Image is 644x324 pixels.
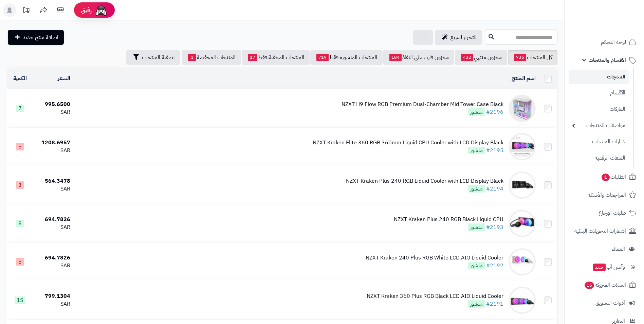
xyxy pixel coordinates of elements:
a: مواصفات المنتجات [569,118,629,133]
a: التحرير لسريع [435,30,482,45]
span: 736 [514,54,526,61]
a: #2193 [486,223,503,231]
a: الكمية [13,74,27,83]
a: أدوات التسويق [569,295,640,311]
div: NZXT Kraken 360 Plus RGB Black LCD AIO Liquid Cooler [367,292,503,300]
span: منشور [468,108,485,116]
button: تصفية المنتجات [126,50,180,65]
a: خيارات المنتجات [569,134,629,149]
span: طلبات الإرجاع [599,208,626,218]
img: NZXT Kraken Plus 240 RGB Liquid Cooler with LCD Display Black [509,172,536,199]
a: الأقسام [569,86,629,100]
div: 1208.6957 [36,139,70,147]
img: NZXT Kraken 360 Plus RGB Black LCD AIO Liquid Cooler [509,287,536,314]
img: ai-face.png [94,3,108,17]
img: NZXT Kraken Plus 240 RGB Black Liquid CPU [509,210,536,237]
a: السعر [58,74,70,83]
div: NZXT Kraken Elite 360 RGB 360mm Liquid CPU Cooler with LCD Display Black [313,139,503,147]
a: #2192 [486,262,503,270]
span: منشور [468,262,485,269]
span: منشور [468,185,485,193]
a: المنتجات المخفية فقط17 [242,50,310,65]
span: وآتس آب [592,262,625,272]
img: logo-2.png [598,17,638,31]
span: 1 [188,54,196,61]
div: 694.7826 [36,216,70,223]
span: تصفية المنتجات [142,53,174,61]
div: NZXT Kraken Plus 240 RGB Liquid Cooler with LCD Display Black [346,177,503,185]
span: منشور [468,147,485,154]
span: 8 [16,220,24,227]
div: NZXT Kraken Plus 240 RGB Black Liquid CPU [394,216,503,223]
span: الطلبات [601,172,626,182]
img: NZXT Kraken 240 Plus RGB White LCD AIO Liquid Cooler [509,248,536,275]
img: NZXT H9 Flow RGB Premium Dual-Chamber Mid Tower Case Black [509,95,536,122]
a: كل المنتجات736 [508,50,557,65]
a: لوحة التحكم [569,34,640,50]
a: #2191 [486,300,503,308]
div: SAR [36,108,70,116]
a: #2196 [486,108,503,116]
a: الماركات [569,102,629,116]
span: منشور [468,300,485,308]
div: NZXT H9 Flow RGB Premium Dual-Chamber Mid Tower Case Black [342,101,503,108]
a: مخزون منتهي432 [455,50,507,65]
a: #2195 [486,146,503,155]
span: السلات المتروكة [584,280,626,290]
a: المراجعات والأسئلة [569,187,640,203]
a: وآتس آبجديد [569,259,640,275]
div: SAR [36,300,70,308]
a: المنتجات [569,70,629,84]
span: 16 [585,281,594,289]
a: العملاء [569,241,640,257]
a: المنتجات المخفضة1 [182,50,241,65]
span: 5 [16,258,24,266]
span: 1 [602,173,610,181]
span: رفيق [81,6,92,14]
span: جديد [593,264,606,271]
span: 5 [16,143,24,150]
a: إشعارات التحويلات البنكية [569,223,640,239]
span: اضافة منتج جديد [23,33,58,41]
div: SAR [36,223,70,231]
span: 432 [461,54,473,61]
span: 3 [16,181,24,189]
a: المنتجات المنشورة فقط719 [310,50,383,65]
div: SAR [36,262,70,270]
img: NZXT Kraken Elite 360 RGB 360mm Liquid CPU Cooler with LCD Display Black [509,133,536,160]
span: لوحة التحكم [601,37,626,47]
span: إشعارات التحويلات البنكية [574,226,626,236]
a: اضافة منتج جديد [8,30,64,45]
a: طلبات الإرجاع [569,205,640,221]
div: 694.7826 [36,254,70,262]
a: الملفات الرقمية [569,151,629,165]
div: 799.1304 [36,292,70,300]
span: 17 [248,54,257,61]
a: تحديثات المنصة [18,3,35,19]
a: السلات المتروكة16 [569,277,640,293]
span: أدوات التسويق [595,298,625,308]
a: اسم المنتج [512,74,536,83]
span: 7 [16,105,24,112]
div: SAR [36,147,70,155]
a: الطلبات1 [569,169,640,185]
div: SAR [36,185,70,193]
div: NZXT Kraken 240 Plus RGB White LCD AIO Liquid Cooler [366,254,503,262]
span: العملاء [612,244,625,254]
div: 564.3478 [36,177,70,185]
span: منشور [468,223,485,231]
span: 719 [316,54,329,61]
span: التحرير لسريع [450,33,477,41]
span: الأقسام والمنتجات [589,55,626,65]
a: مخزون قارب على النفاذ184 [383,50,454,65]
span: 184 [389,54,402,61]
div: 995.6500 [36,101,70,108]
span: 15 [15,296,25,304]
span: المراجعات والأسئلة [588,190,626,200]
a: #2194 [486,185,503,193]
